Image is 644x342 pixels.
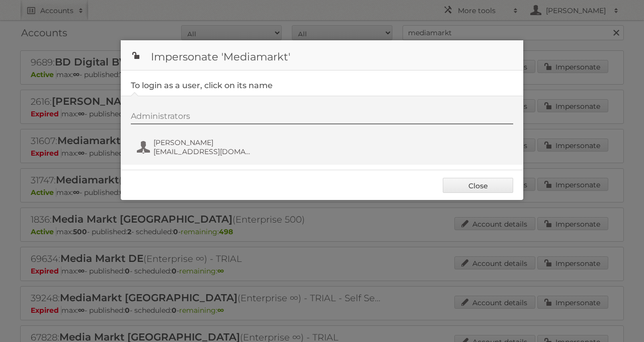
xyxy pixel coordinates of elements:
span: [PERSON_NAME] [153,138,251,147]
div: Administrators [131,111,513,124]
h1: Impersonate 'Mediamarkt' [121,40,523,71]
legend: To login as a user, click on its name [131,81,273,90]
a: Close [443,178,513,193]
button: [PERSON_NAME] [EMAIL_ADDRESS][DOMAIN_NAME] [136,137,254,157]
span: [EMAIL_ADDRESS][DOMAIN_NAME] [153,147,251,156]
